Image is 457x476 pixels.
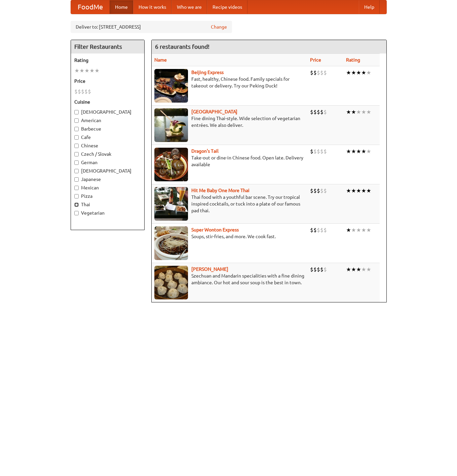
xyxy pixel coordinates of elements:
li: $ [313,187,317,194]
li: ★ [351,187,356,194]
li: ★ [361,226,366,234]
input: Mexican [74,186,79,190]
li: ★ [346,226,351,234]
li: ★ [361,266,366,273]
li: ★ [351,148,356,155]
label: Chinese [74,142,141,149]
li: $ [317,69,320,76]
input: Barbecue [74,127,79,131]
li: $ [310,187,313,194]
label: Cafe [74,134,141,141]
input: Pizza [74,194,79,198]
li: $ [320,226,323,234]
li: ★ [346,108,351,116]
label: Japanese [74,176,141,183]
a: Help [359,0,380,14]
input: Cafe [74,135,79,140]
a: Name [154,57,167,63]
img: satay.jpg [154,108,188,142]
p: Take-out or dine-in Chinese food. Open late. Delivery available [154,154,305,168]
li: ★ [351,266,356,273]
li: $ [88,88,91,95]
h5: Cuisine [74,99,141,105]
label: American [74,117,141,124]
li: $ [320,266,323,273]
li: ★ [351,226,356,234]
label: [DEMOGRAPHIC_DATA] [74,109,141,115]
input: Thai [74,203,79,207]
li: ★ [361,69,366,76]
li: $ [317,226,320,234]
p: Fast, healthy, Chinese food. Family specials for takeout or delivery. Try our Peking Duck! [154,76,305,89]
p: Soups, stir-fries, and more. We cook fast. [154,233,305,240]
p: Fine dining Thai-style. Wide selection of vegetarian entrées. We also deliver. [154,115,305,129]
label: Mexican [74,184,141,191]
a: Hit Me Baby One More Thai [191,188,250,193]
b: Dragon's Tail [191,148,219,154]
li: ★ [366,108,371,116]
li: ★ [361,148,366,155]
li: $ [320,108,323,116]
li: $ [320,69,323,76]
li: ★ [356,187,361,194]
h5: Rating [74,57,141,64]
li: $ [313,108,317,116]
a: How it works [133,0,172,14]
li: $ [317,266,320,273]
a: Recipe videos [207,0,247,14]
input: American [74,118,79,123]
li: ★ [356,148,361,155]
li: ★ [356,226,361,234]
input: [DEMOGRAPHIC_DATA] [74,169,79,173]
li: $ [317,108,320,116]
li: $ [323,266,327,273]
li: $ [317,187,320,194]
h5: Price [74,78,141,84]
li: ★ [356,108,361,116]
li: $ [313,226,317,234]
li: $ [84,88,88,95]
li: ★ [89,67,94,74]
label: Pizza [74,193,141,199]
input: Chinese [74,144,79,148]
li: ★ [346,148,351,155]
li: ★ [346,266,351,273]
li: ★ [366,226,371,234]
li: ★ [366,266,371,273]
div: Deliver to: [STREET_ADDRESS] [71,21,232,33]
li: ★ [84,67,89,74]
b: [GEOGRAPHIC_DATA] [191,109,237,114]
img: dragon.jpg [154,148,188,181]
label: German [74,159,141,166]
a: [PERSON_NAME] [191,266,228,272]
li: $ [310,266,313,273]
li: $ [313,266,317,273]
a: Beijing Express [191,70,224,75]
li: ★ [366,69,371,76]
input: Vegetarian [74,211,79,215]
img: shandong.jpg [154,266,188,299]
li: $ [317,148,320,155]
ng-pluralize: 6 restaurants found! [155,43,210,50]
li: ★ [351,69,356,76]
li: $ [323,69,327,76]
p: Szechuan and Mandarin specialities with a fine dining ambiance. Our hot and sour soup is the best... [154,272,305,286]
p: Thai food with a youthful bar scene. Try our tropical inspired cocktails, or tuck into a plate of... [154,194,305,214]
li: ★ [74,67,79,74]
li: ★ [356,266,361,273]
a: Price [310,57,321,63]
label: Barbecue [74,125,141,132]
li: $ [323,187,327,194]
li: $ [313,69,317,76]
li: $ [323,108,327,116]
li: $ [310,226,313,234]
li: $ [310,108,313,116]
label: Vegetarian [74,210,141,216]
input: German [74,160,79,165]
li: ★ [361,108,366,116]
li: ★ [346,69,351,76]
li: $ [81,88,84,95]
a: Super Wonton Express [191,227,239,232]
